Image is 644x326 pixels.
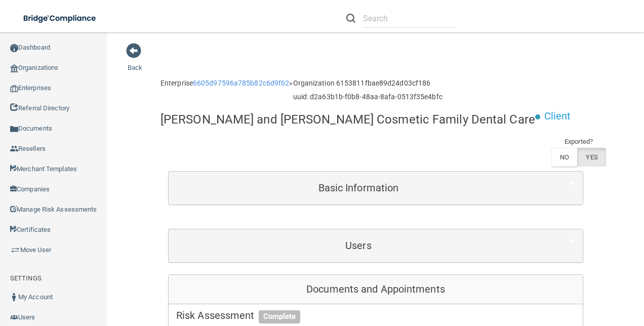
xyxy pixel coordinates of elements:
label: SETTINGS [10,272,42,284]
img: icon-documents.8dae5593.png [10,125,18,133]
label: YES [577,148,606,167]
td: Exported? [551,136,606,148]
img: briefcase.64adab9b.png [10,245,20,255]
p: Client [544,107,571,126]
h5: Risk Assessment [176,310,575,321]
a: Back [128,52,142,71]
a: Users [176,234,575,257]
img: ic-search.3b580494.png [346,14,355,23]
h5: Users [176,240,541,251]
h4: [PERSON_NAME] and [PERSON_NAME] Cosmetic Family Dental Care [160,113,535,126]
img: organization-icon.f8decf85.png [10,64,18,72]
h5: Basic Information [176,182,541,193]
img: ic_reseller.de258add.png [10,145,18,153]
img: icon-users.e205127d.png [10,313,18,321]
img: bridge_compliance_login_screen.278c3ca4.svg [15,8,105,29]
h6: uuid: d2a63b1b-f0b8-48aa-8afa-0513f35e4bfc [293,93,442,101]
div: Documents and Appointments [169,275,583,304]
img: enterprise.0d942306.png [10,85,18,92]
a: Basic Information [176,177,575,199]
input: Search [363,9,456,28]
label: NO [551,148,577,167]
iframe: Drift Widget Chat Controller [469,254,632,295]
h6: Enterprise » [160,79,293,87]
h6: Organization 6153811fbae89d24d03cf186 [293,79,442,87]
span: Complete [259,310,301,323]
img: ic_dashboard_dark.d01f4a41.png [10,44,18,52]
img: ic_user_dark.df1a06c3.png [10,293,18,301]
a: 6605d97596a785b82c6d9f62 [193,79,289,87]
